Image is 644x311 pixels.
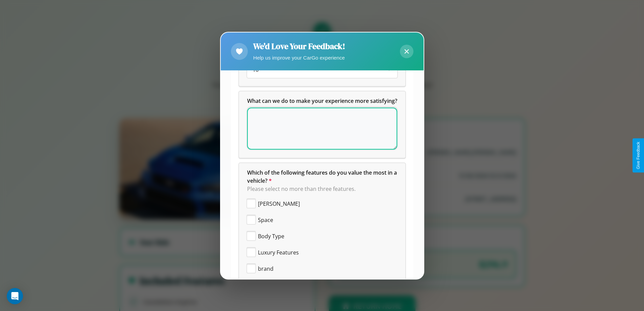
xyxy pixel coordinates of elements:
[7,288,23,304] div: Open Intercom Messenger
[253,66,259,73] span: 10
[636,142,641,169] div: Give Feedback
[253,41,345,52] h2: We'd Love Your Feedback!
[247,169,398,184] span: Which of the following features do you value the most in a vehicle?
[258,232,284,240] span: Body Type
[258,200,300,208] span: [PERSON_NAME]
[253,53,345,62] p: Help us improve your CarGo experience
[258,248,299,257] span: Luxury Features
[258,265,273,273] span: brand
[247,185,356,193] span: Please select no more than three features.
[247,97,397,105] span: What can we do to make your experience more satisfying?
[258,216,273,224] span: Space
